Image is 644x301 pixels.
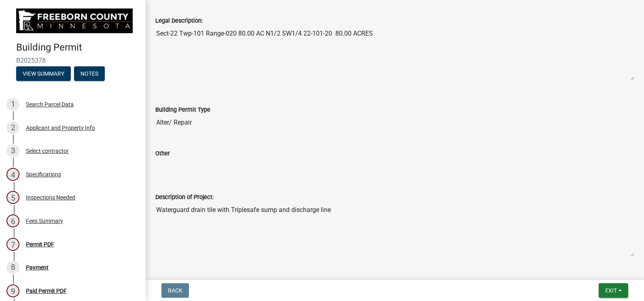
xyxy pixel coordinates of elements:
div: Search Parcel Data [26,102,74,107]
h4: Building Permit [16,42,139,53]
div: 8 [6,261,19,274]
div: 4 [6,168,19,181]
div: 7 [6,238,19,251]
span: B2025378 [16,57,129,64]
textarea: Sect-22 Twp-101 Range-020 80.00 AC N1/2 SW1/4 22-101-20 80.00 ACRES [155,25,634,81]
div: 2 [6,121,19,134]
textarea: Waterguard drain tile with Triplesafe sump and discharge line [155,202,634,257]
div: Inspections Needed [26,195,75,200]
div: Permit PDF [26,242,54,247]
button: Exit [599,283,628,298]
span: Exit [605,287,617,294]
wm-modal-confirm: Notes [74,71,105,77]
div: Paid Permit PDF [26,288,67,294]
div: 5 [6,191,19,204]
div: 3 [6,144,19,157]
div: Applicant and Property Info [26,125,95,131]
button: Back [161,283,189,298]
button: View Summary [16,66,71,81]
span: Back [168,287,182,294]
label: Legal Description: [155,18,203,24]
img: Freeborn County, Minnesota [16,8,133,33]
div: 6 [6,214,19,227]
wm-modal-confirm: Summary [16,71,71,77]
label: Description of Project: [155,195,214,200]
label: Building Permit Type [155,107,210,113]
button: Notes [74,66,105,81]
div: 9 [6,284,19,297]
div: 1 [6,98,19,111]
div: Specifications [26,172,61,177]
label: Other [155,151,170,157]
div: Select contractor [26,148,69,154]
div: Payment [26,265,49,270]
div: Fees Summary [26,218,63,224]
